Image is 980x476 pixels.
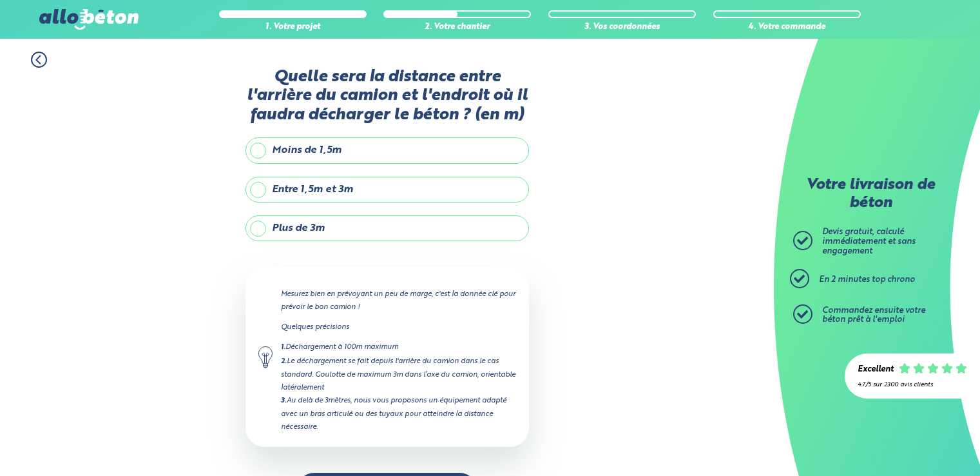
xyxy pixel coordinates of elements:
[796,177,945,212] p: Votre livraison de béton
[245,137,529,163] label: Moins de 1,5m
[383,23,531,32] div: 2. Votre chantier
[281,355,516,394] div: Le déchargement se fait depuis l'arrière du camion dans le cas standard. Goulotte de maximum 3m d...
[281,288,516,313] p: Mesurez bien en prévoyant un peu de marge, c'est la donnée clé pour prévoir le bon camion !
[819,275,915,284] span: En 2 minutes top chrono
[858,365,894,375] div: Excellent
[281,358,287,365] strong: 2.
[245,177,529,203] label: Entre 1,5m et 3m
[281,321,516,333] p: Quelques précisions
[281,397,287,404] strong: 3.
[245,68,529,124] label: Quelle sera la distance entre l'arrière du camion et l'endroit où il faudra décharger le béton ? ...
[281,394,516,433] div: Au delà de 3mètres, nous vous proposons un équipement adapté avec un bras articulé ou des tuyaux ...
[39,9,139,30] img: allobéton
[713,23,861,32] div: 4. Votre commande
[822,306,925,324] span: Commandez ensuite votre béton prêt à l'emploi
[219,23,367,32] div: 1. Votre projet
[281,341,516,354] div: Déchargement à 100m maximum
[858,381,967,388] div: 4.7/5 sur 2300 avis clients
[865,426,966,462] iframe: Help widget launcher
[281,344,285,351] strong: 1.
[548,23,696,32] div: 3. Vos coordonnées
[822,228,916,255] span: Devis gratuit, calculé immédiatement et sans engagement
[245,215,529,241] label: Plus de 3m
